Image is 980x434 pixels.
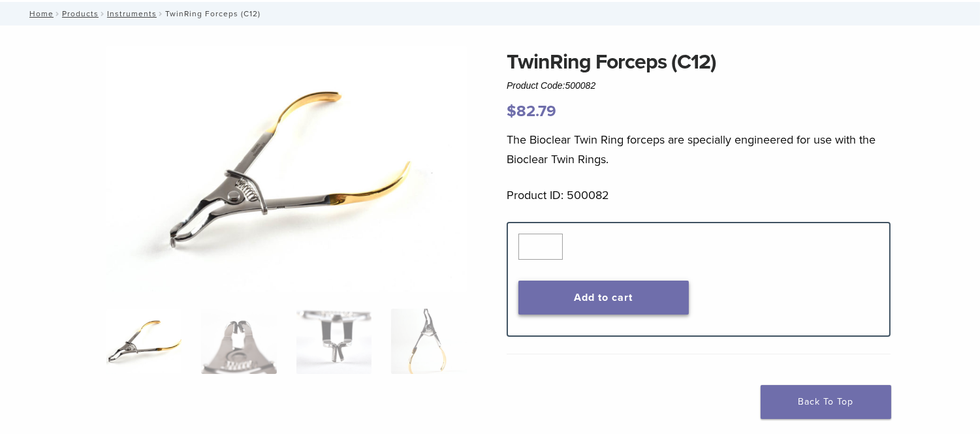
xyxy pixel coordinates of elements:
[54,10,62,17] span: /
[507,102,516,121] span: $
[157,10,165,17] span: /
[107,9,157,18] a: Instruments
[518,281,689,315] button: Add to cart
[201,309,276,374] img: TwinRing Forceps (C12) - Image 2
[507,130,891,169] p: The Bioclear Twin Ring forceps are specially engineered for use with the Bioclear Twin Rings.
[20,2,960,25] nav: TwinRing Forceps (C12)
[565,80,596,91] span: 500082
[761,385,891,419] a: Back To Top
[391,309,466,374] img: TwinRing Forceps (C12) - Image 4
[507,80,595,91] span: Product Code:
[296,309,371,374] img: TwinRing Forceps (C12) - Image 3
[106,46,467,292] img: TwinRing Forceps-1
[99,10,107,17] span: /
[507,102,556,121] bdi: 82.79
[507,46,891,78] h1: TwinRing Forceps (C12)
[507,185,891,205] p: Product ID: 500082
[106,309,182,374] img: TwinRing-Forceps-1-e1548842762567-324x324.jpg
[25,9,54,18] a: Home
[62,9,99,18] a: Products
